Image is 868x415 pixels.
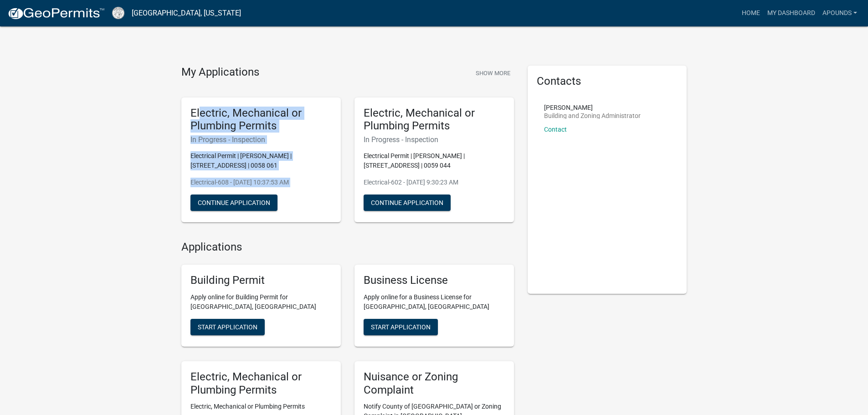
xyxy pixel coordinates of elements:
[190,292,332,312] p: Apply online for Building Permit for [GEOGRAPHIC_DATA], [GEOGRAPHIC_DATA]
[364,135,505,144] h6: In Progress - Inspection
[364,274,505,287] h5: Business License
[472,66,514,81] button: Show More
[364,292,505,312] p: Apply online for a Business License for [GEOGRAPHIC_DATA], [GEOGRAPHIC_DATA]
[181,241,514,254] h4: Applications
[544,113,641,119] p: Building and Zoning Administrator
[544,104,641,111] p: [PERSON_NAME]
[364,107,505,133] h5: Electric, Mechanical or Plumbing Permits
[190,370,332,397] h5: Electric, Mechanical or Plumbing Permits
[738,5,764,22] a: Home
[190,274,332,287] h5: Building Permit
[190,319,265,335] button: Start Application
[364,151,505,170] p: Electrical Permit | [PERSON_NAME] | [STREET_ADDRESS] | 0059 044
[544,126,567,133] a: Contact
[764,5,819,22] a: My Dashboard
[190,195,277,211] button: Continue Application
[112,7,124,19] img: Cook County, Georgia
[537,75,678,88] h5: Contacts
[371,323,431,330] span: Start Application
[181,66,259,79] h4: My Applications
[364,319,438,335] button: Start Application
[198,323,257,330] span: Start Application
[190,178,332,187] p: Electrical-608 - [DATE] 10:37:53 AM
[364,195,451,211] button: Continue Application
[364,370,505,397] h5: Nuisance or Zoning Complaint
[190,107,332,133] h5: Electric, Mechanical or Plumbing Permits
[190,135,332,144] h6: In Progress - Inspection
[819,5,861,22] a: apounds
[190,151,332,170] p: Electrical Permit | [PERSON_NAME] | [STREET_ADDRESS] | 0058 061
[132,5,241,21] a: [GEOGRAPHIC_DATA], [US_STATE]
[364,178,505,187] p: Electrical-602 - [DATE] 9:30:23 AM
[190,402,332,411] p: Electric, Mechanical or Plumbing Permits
